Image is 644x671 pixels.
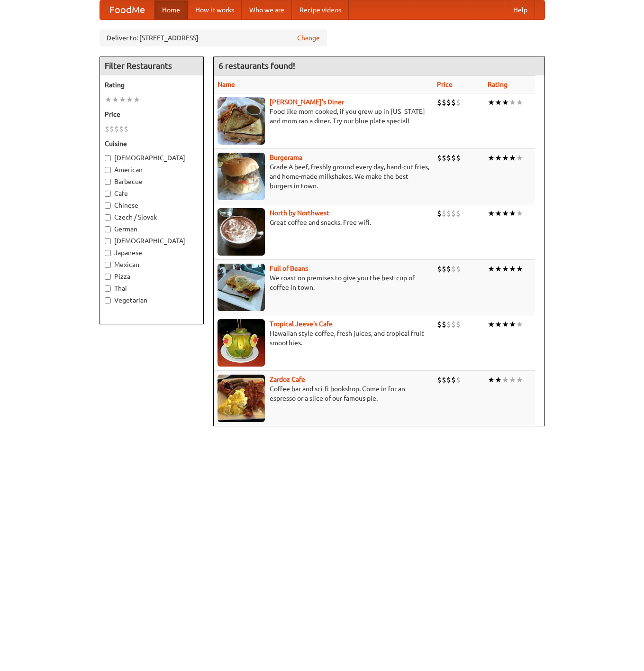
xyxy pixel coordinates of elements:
[437,97,442,108] li: $
[119,94,126,105] li: ★
[270,98,344,106] a: [PERSON_NAME]'s Diner
[456,375,461,385] li: $
[456,97,461,108] li: $
[502,97,509,108] li: ★
[105,177,199,186] label: Barbecue
[451,153,456,163] li: $
[242,0,292,19] a: Who we are
[442,208,446,219] li: $
[105,155,111,161] input: [DEMOGRAPHIC_DATA]
[218,162,429,191] p: Grade A beef, freshly ground every day, hand-cut fries, and home-made milkshakes. We make the bes...
[488,375,495,385] li: ★
[488,97,495,108] li: ★
[218,273,429,292] p: We roast on premises to give you the best cup of coffee in town.
[502,208,509,219] li: ★
[495,319,502,330] li: ★
[105,94,112,105] li: ★
[488,81,508,88] a: Rating
[446,97,451,108] li: $
[270,376,305,383] a: Zardoz Cafe
[495,264,502,274] li: ★
[105,226,111,232] input: German
[442,375,446,385] li: $
[105,124,109,134] li: $
[133,94,140,105] li: ★
[451,319,456,330] li: $
[442,153,446,163] li: $
[100,0,154,19] a: FoodMe
[456,208,461,219] li: $
[451,97,456,108] li: $
[516,264,523,274] li: ★
[105,285,111,292] input: Thai
[509,319,516,330] li: ★
[442,97,446,108] li: $
[100,29,327,46] div: Deliver to: [STREET_ADDRESS]
[105,191,111,197] input: Cafe
[218,264,265,311] img: beans.jpg
[105,250,111,256] input: Japanese
[509,375,516,385] li: ★
[297,33,320,43] a: Change
[119,124,124,134] li: $
[516,208,523,219] li: ★
[218,319,265,367] img: jeeves.jpg
[446,208,451,219] li: $
[105,284,199,293] label: Thai
[437,153,442,163] li: $
[451,375,456,385] li: $
[502,375,509,385] li: ★
[270,154,302,161] a: Burgerama
[105,110,199,119] h5: Price
[105,248,199,257] label: Japanese
[105,139,199,148] h5: Cuisine
[105,274,111,280] input: Pizza
[105,165,199,175] label: American
[446,375,451,385] li: $
[105,167,111,173] input: American
[502,264,509,274] li: ★
[105,189,199,198] label: Cafe
[105,214,111,221] input: Czech / Slovak
[105,179,111,185] input: Barbecue
[516,319,523,330] li: ★
[270,265,308,272] a: Full of Beans
[488,264,495,274] li: ★
[218,81,235,88] a: Name
[218,208,265,256] img: north.jpg
[495,153,502,163] li: ★
[456,319,461,330] li: $
[509,97,516,108] li: ★
[218,375,265,422] img: zardoz.jpg
[105,212,199,222] label: Czech / Slovak
[456,153,461,163] li: $
[437,375,442,385] li: $
[105,260,199,269] label: Mexican
[105,238,111,244] input: [DEMOGRAPHIC_DATA]
[112,94,119,105] li: ★
[270,209,329,217] a: North by Northwest
[105,272,199,281] label: Pizza
[218,384,429,403] p: Coffee bar and sci-fi bookshop. Come in for an espresso or a slice of our famous pie.
[105,295,199,305] label: Vegetarian
[437,319,442,330] li: $
[105,202,111,209] input: Chinese
[105,201,199,210] label: Chinese
[437,264,442,274] li: $
[114,124,119,134] li: $
[506,0,535,19] a: Help
[456,264,461,274] li: $
[502,319,509,330] li: ★
[442,264,446,274] li: $
[270,320,333,328] a: Tropical Jeeve's Cafe
[488,153,495,163] li: ★
[495,208,502,219] li: ★
[218,107,429,126] p: Food like mom cooked, if you grew up in [US_STATE] and mom ran a diner. Try our blue plate special!
[188,0,242,19] a: How it works
[451,264,456,274] li: $
[451,208,456,219] li: $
